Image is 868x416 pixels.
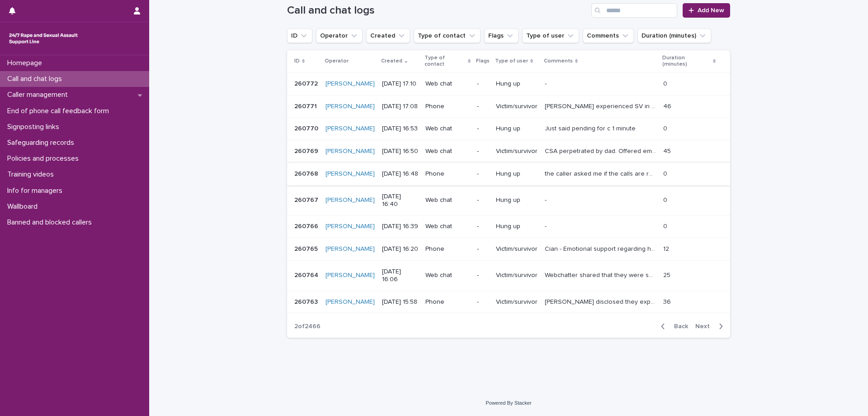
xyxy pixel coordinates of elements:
[496,298,538,306] p: Victim/survivor
[294,101,319,110] p: 260771
[294,168,320,178] p: 260768
[662,53,711,70] p: Duration (minutes)
[496,148,538,155] p: Victim/survivor
[325,103,375,110] a: [PERSON_NAME]
[325,170,375,178] a: [PERSON_NAME]
[496,103,538,110] p: Victim/survivor
[4,202,45,211] p: Wallboard
[287,163,730,185] tr: 260768260768 [PERSON_NAME] [DATE] 16:48Phone-Hung upthe caller asked me if the calls are recorded...
[545,78,548,88] p: -
[382,193,418,208] p: [DATE] 16:40
[294,296,320,306] p: 260763
[294,56,300,66] p: ID
[663,221,669,230] p: 0
[545,195,548,204] p: -
[425,53,466,70] p: Type of contact
[477,125,489,133] p: -
[495,56,528,66] p: Type of user
[496,125,538,133] p: Hung up
[425,103,470,110] p: Phone
[325,272,375,279] a: [PERSON_NAME]
[591,3,677,18] input: Search
[4,91,75,99] p: Caller management
[669,323,688,330] span: Back
[637,29,711,43] button: Duration (minutes)
[545,123,637,133] p: Just said pending for c 1 minute
[287,4,588,17] h1: Call and chat logs
[545,168,658,178] p: the caller asked me if the calls are recorded, and before i could respond they cut the call
[287,260,730,291] tr: 260764260764 [PERSON_NAME] [DATE] 16:06Web chat-Victim/survivorWebchatter shared that they were s...
[545,270,658,279] p: Webchatter shared that they were sexually assaulted by their friend and saw them recently. Talked...
[477,196,489,204] p: -
[325,298,375,306] a: [PERSON_NAME]
[325,148,375,155] a: [PERSON_NAME]
[496,170,538,178] p: Hung up
[663,244,671,253] p: 12
[477,223,489,230] p: -
[287,316,328,338] p: 2 of 2466
[425,272,470,279] p: Web chat
[366,29,410,43] button: Created
[325,223,375,230] a: [PERSON_NAME]
[294,78,320,88] p: 260772
[287,185,730,215] tr: 260767260767 [PERSON_NAME] [DATE] 16:40Web chat-Hung up-- 00
[496,223,538,230] p: Hung up
[325,125,375,133] a: [PERSON_NAME]
[477,298,489,306] p: -
[663,101,673,110] p: 46
[663,195,669,204] p: 0
[287,238,730,261] tr: 260765260765 [PERSON_NAME] [DATE] 16:20Phone-Victim/survivorCian - Emotional support regarding hi...
[425,80,470,88] p: Web chat
[382,170,418,178] p: [DATE] 16:48
[325,196,375,204] a: [PERSON_NAME]
[477,170,489,178] p: -
[425,298,470,306] p: Phone
[486,400,531,406] a: Powered By Stacker
[683,3,730,18] a: Add New
[476,56,490,66] p: Flags
[294,195,320,204] p: 260767
[414,29,481,43] button: Type of contact
[477,80,489,88] p: -
[382,80,418,88] p: [DATE] 17:10
[325,56,349,66] p: Operator
[663,78,669,88] p: 0
[382,148,418,155] p: [DATE] 16:50
[477,272,489,279] p: -
[382,223,418,230] p: [DATE] 16:39
[663,146,673,155] p: 45
[4,186,70,195] p: Info for managers
[545,244,658,253] p: Cian - Emotional support regarding historic CSA and being triggered by events at work. Signposted...
[545,101,658,110] p: Jade experienced SV in her teenage years and talked about its impact on her sexual intimacy withi...
[287,72,730,95] tr: 260772260772 [PERSON_NAME] [DATE] 17:10Web chat-Hung up-- 00
[545,146,658,155] p: CSA perpetrated by dad. Offered emotional support, signposted to rape crisis centre.
[7,29,80,48] img: rhQMoQhaT3yELyF149Cw
[4,75,69,83] p: Call and chat logs
[4,170,61,179] p: Training videos
[663,168,669,178] p: 0
[663,123,669,133] p: 0
[382,268,418,283] p: [DATE] 16:06
[4,107,116,115] p: End of phone call feedback form
[496,80,538,88] p: Hung up
[425,196,470,204] p: Web chat
[4,154,86,163] p: Policies and processes
[294,270,320,279] p: 260764
[698,7,724,14] span: Add New
[692,322,730,330] button: Next
[496,245,538,253] p: Victim/survivor
[654,322,692,330] button: Back
[316,29,363,43] button: Operator
[382,103,418,110] p: [DATE] 17:08
[4,139,81,147] p: Safeguarding records
[381,56,402,66] p: Created
[663,296,673,306] p: 36
[287,140,730,163] tr: 260769260769 [PERSON_NAME] [DATE] 16:50Web chat-Victim/survivorCSA perpetrated by dad. Offered em...
[663,270,672,279] p: 25
[477,245,489,253] p: -
[287,118,730,140] tr: 260770260770 [PERSON_NAME] [DATE] 16:53Web chat-Hung upJust said pending for c 1 minuteJust said ...
[382,125,418,133] p: [DATE] 16:53
[477,148,489,155] p: -
[287,215,730,238] tr: 260766260766 [PERSON_NAME] [DATE] 16:39Web chat-Hung up-- 00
